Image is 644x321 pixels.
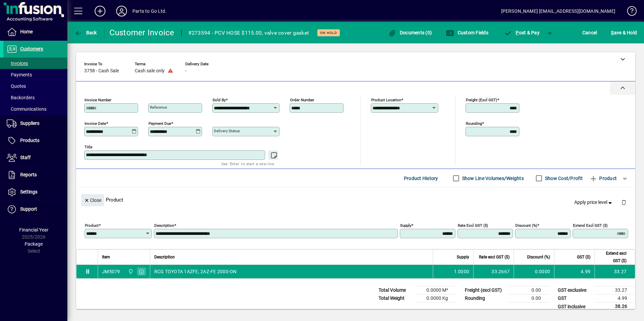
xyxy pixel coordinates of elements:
mat-label: Reference [150,105,167,110]
mat-label: Extend excl GST ($) [573,223,608,228]
span: Close [84,195,101,206]
td: 4.99 [595,294,635,302]
span: Item [102,253,110,261]
mat-label: Product [85,223,99,228]
a: Suppliers [3,115,67,132]
div: Product [76,187,635,212]
span: Cancel [582,27,597,38]
a: Home [3,24,67,40]
span: S [611,30,614,35]
span: Discount (%) [527,253,550,261]
mat-label: Order number [290,98,314,102]
a: Settings [3,184,67,201]
button: Product History [401,172,441,184]
span: 1.0000 [454,268,470,275]
td: 0.0000 [514,265,554,278]
span: ave & Hold [611,27,637,38]
a: Reports [3,167,67,183]
span: Rate excl GST ($) [479,253,510,261]
button: Post & Pay [501,27,543,39]
mat-hint: Use 'Enter' to start a new line [221,160,274,168]
button: Documents (0) [386,27,433,39]
app-page-header-button: Delete [616,199,632,205]
div: JM5079 [102,268,120,275]
td: 0.0000 Kg [416,294,456,302]
td: 0.00 [509,286,549,294]
td: 0.0000 M³ [416,286,456,294]
span: Suppliers [20,120,39,126]
a: Products [3,132,67,149]
span: Product [589,173,617,184]
label: Show Line Volumes/Weights [461,175,524,182]
span: Payments [7,72,32,77]
td: Rounding [461,294,509,302]
span: Staff [20,155,31,160]
button: Delete [616,194,632,210]
button: Close [81,194,104,206]
span: Financial Year [19,227,49,233]
td: GST inclusive [554,302,595,311]
a: Communications [3,103,67,115]
td: 38.26 [595,302,635,311]
a: Backorders [3,92,67,103]
mat-label: Invoice number [85,98,111,102]
a: Payments [3,69,67,80]
span: On hold [320,31,337,35]
a: Invoices [3,58,67,69]
mat-label: Freight (excl GST) [466,98,497,102]
div: 33.2667 [478,268,510,275]
td: GST [554,294,595,302]
span: Reports [20,172,37,177]
span: Support [20,206,37,212]
td: Freight (excl GST) [461,286,509,294]
div: Customer Invoice [109,27,174,38]
mat-label: Sold by [213,98,226,102]
a: Knowledge Base [622,1,636,23]
span: GST ($) [577,253,590,261]
a: Staff [3,149,67,166]
mat-label: Discount (%) [515,223,537,228]
span: Settings [20,189,37,194]
mat-label: Payment due [149,121,171,126]
app-page-header-button: Back [67,27,104,39]
span: Product History [404,173,438,184]
td: GST exclusive [554,286,595,294]
span: Apply price level [574,199,613,206]
td: 33.27 [595,286,635,294]
span: Customers [20,46,43,51]
span: RCG TOYOTA 1AZFE, 2AZ-FE 2000-ON [154,268,237,275]
span: Communications [7,106,46,112]
span: Extend excl GST ($) [599,250,626,264]
span: DAE - Bulk Store [126,268,134,275]
span: Documents (0) [388,30,432,35]
span: Quotes [7,83,26,89]
span: Custom Fields [446,30,488,35]
button: Cancel [581,27,599,39]
span: Back [74,30,97,35]
label: Show Cost/Profit [544,175,583,182]
button: Back [73,27,99,39]
td: Total Volume [375,286,416,294]
span: Backorders [7,95,35,100]
span: Invoices [7,61,28,66]
span: P [516,30,519,35]
td: 33.27 [594,265,635,278]
span: ost & Pay [504,30,540,35]
mat-label: Rounding [466,121,482,126]
mat-label: Supply [400,223,411,228]
td: 0.00 [509,294,549,302]
button: Custom Fields [444,27,490,39]
div: #273594 - PCV HOSE $115.00, valve cover gasket [188,28,309,38]
mat-label: Delivery status [214,129,240,133]
button: Add [89,5,111,17]
button: Apply price level [572,197,616,209]
a: Support [3,201,67,218]
mat-label: Title [85,145,92,149]
span: Home [20,29,33,34]
span: Package [25,241,43,247]
span: - [185,68,187,74]
a: Quotes [3,80,67,92]
span: Supply [457,253,469,261]
mat-label: Rate excl GST ($) [458,223,488,228]
span: Cash sale only [135,68,165,74]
